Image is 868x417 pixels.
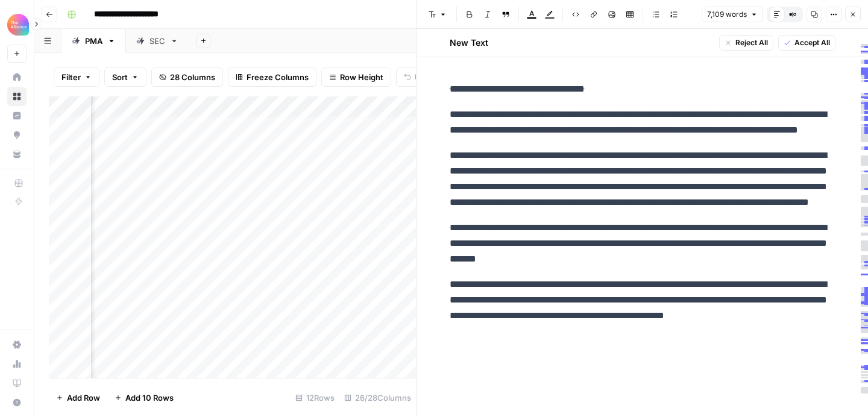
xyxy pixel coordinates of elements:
h2: New Text [450,37,488,49]
a: Your Data [7,145,27,164]
span: Reject All [735,37,768,48]
span: Add 10 Rows [125,392,174,404]
span: Row Height [340,71,383,83]
button: Add Row [49,388,107,407]
span: Filter [61,71,81,83]
button: 7,109 words [702,7,763,22]
a: SEC [126,29,189,53]
span: Add Row [67,392,100,404]
button: Filter [54,67,99,87]
a: PMA [61,29,126,53]
a: Settings [7,335,27,354]
span: Sort [112,71,128,83]
div: PMA [85,35,102,47]
div: 12 Rows [291,388,339,407]
button: Accept All [778,35,835,51]
button: Undo [396,67,443,87]
img: Alliance Logo [7,14,29,36]
button: Add 10 Rows [107,388,181,407]
a: Insights [7,106,27,125]
button: Help + Support [7,393,27,412]
div: SEC [149,35,165,47]
a: Usage [7,354,27,374]
button: 28 Columns [151,67,223,87]
a: Home [7,67,27,87]
a: Browse [7,87,27,106]
button: Row Height [321,67,391,87]
button: Sort [104,67,146,87]
div: 26/28 Columns [339,388,416,407]
a: Learning Hub [7,374,27,393]
button: Workspace: Alliance [7,10,27,40]
span: Freeze Columns [247,71,309,83]
button: Reject All [719,35,773,51]
span: 28 Columns [170,71,215,83]
span: 7,109 words [707,9,747,20]
a: Opportunities [7,125,27,145]
span: Accept All [794,37,830,48]
button: Freeze Columns [228,67,316,87]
